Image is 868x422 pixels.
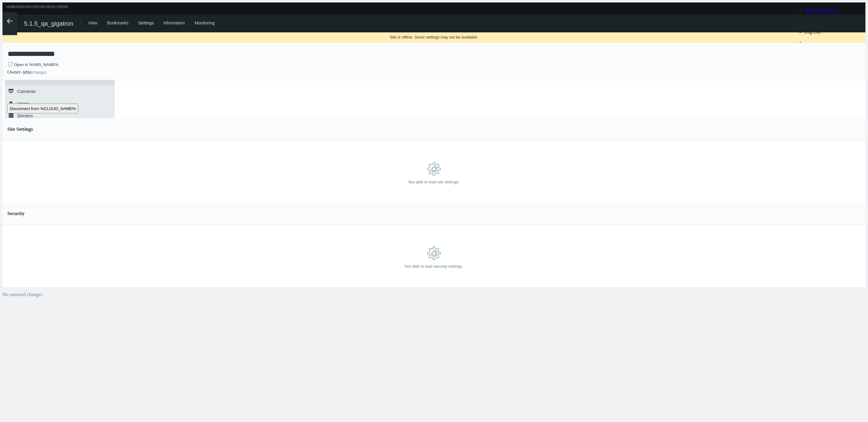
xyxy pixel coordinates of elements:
[16,5,38,13] a: Resources
[164,20,185,25] a: Information
[17,89,36,94] span: Cameras
[390,35,478,40] div: Site is offline. Some settings may not be available.
[24,20,73,27] span: 5.1.5_qa_gigatron
[7,104,78,113] button: Disconnect from %CLOUD_NAME%
[7,69,21,75] span: Owner
[409,180,460,184] span: Not able to load site settings.
[17,113,33,118] span: Servers
[138,20,154,31] div: Settings
[7,211,861,216] h4: Security
[107,20,128,25] a: Bookmarks
[2,292,866,302] div: No unsaved changes
[23,69,31,75] span: you
[6,5,16,13] a: Home
[31,70,46,75] a: (change)
[195,20,215,25] a: Monitoring
[405,264,463,269] span: Not able to load security settings.
[7,127,861,132] h4: Site Settings
[14,62,58,67] a: Open in %VMS_NAME%
[805,7,838,13] a: Account Settings
[21,69,23,75] span: –
[17,101,29,106] span: Users
[805,13,839,18] a: Change Password
[38,5,68,13] a: For Developers
[88,20,97,25] a: View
